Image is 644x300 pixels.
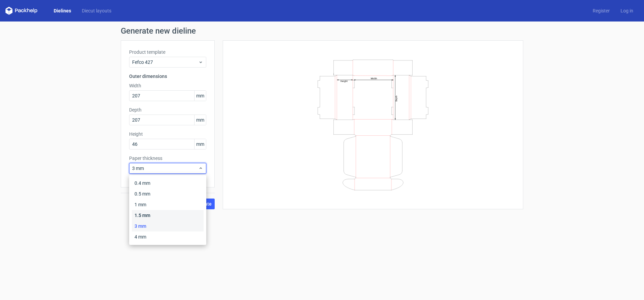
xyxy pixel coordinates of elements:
div: 3 mm [132,221,204,231]
a: Register [587,7,615,14]
label: Paper thickness [129,155,206,162]
text: Depth [395,95,398,101]
span: 3 mm [132,165,198,172]
div: 0.4 mm [132,178,204,188]
div: 4 mm [132,231,204,242]
label: Width [129,82,206,89]
div: 1 mm [132,199,204,210]
div: 0.5 mm [132,188,204,199]
span: mm [194,139,206,149]
a: Dielines [48,7,76,14]
label: Product template [129,49,206,55]
h1: Generate new dieline [121,27,523,35]
label: Depth [129,106,206,113]
span: Fefco 427 [132,59,198,66]
span: mm [194,115,206,125]
span: mm [194,91,206,101]
text: Width [371,77,377,80]
div: 1.5 mm [132,210,204,221]
label: Height [129,131,206,137]
text: Height [340,80,347,82]
a: Log in [615,7,639,14]
a: Diecut layouts [76,7,117,14]
h3: Outer dimensions [129,73,206,80]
